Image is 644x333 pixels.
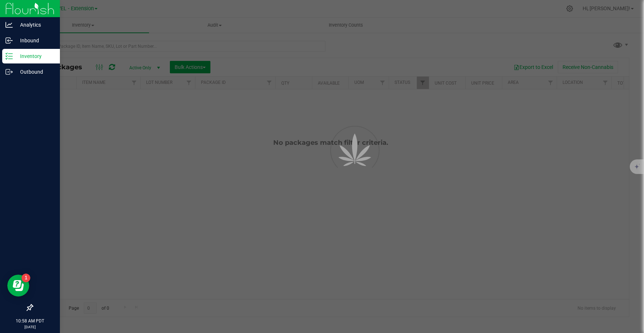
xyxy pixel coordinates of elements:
p: [DATE] [3,324,57,330]
p: 10:58 AM PDT [3,318,57,324]
p: Inventory [13,52,57,61]
inline-svg: Inbound [5,37,13,44]
p: Outbound [13,67,57,76]
inline-svg: Outbound [5,68,13,75]
iframe: Resource center unread badge [22,274,30,282]
iframe: Resource center [7,275,29,297]
inline-svg: Inventory [5,53,13,60]
p: Inbound [13,36,57,45]
inline-svg: Analytics [5,21,13,28]
p: Analytics [13,20,57,29]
